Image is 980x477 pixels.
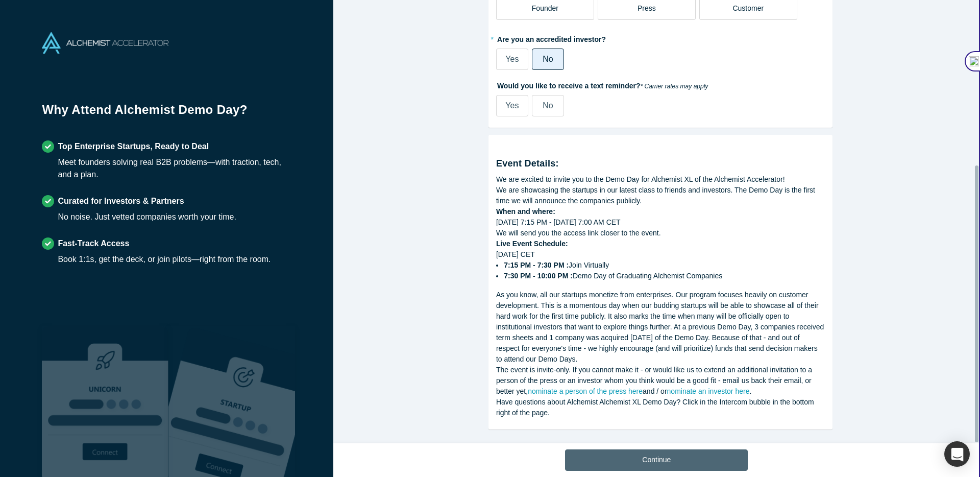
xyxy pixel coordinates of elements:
a: nominate a person of the press here [528,387,643,395]
img: Robust Technologies [42,326,168,477]
a: nominate an investor here [667,387,750,395]
strong: When and where: [496,207,555,216]
div: [DATE] CET [496,249,825,281]
div: [DATE] 7:15 PM - [DATE] 7:00 AM CET [496,217,825,228]
div: We are excited to invite you to the Demo Day for Alchemist XL of the Alchemist Accelerator! [496,174,825,185]
img: Prism AI [168,326,295,477]
button: Continue [565,449,748,471]
strong: Event Details: [496,158,559,169]
em: * Carrier rates may apply [641,83,708,90]
div: Book 1:1s, get the deck, or join pilots—right from the room. [58,253,271,266]
strong: 7:15 PM - 7:30 PM : [504,261,569,269]
div: Have questions about Alchemist Alchemist XL Demo Day? Click in the Intercom bubble in the bottom ... [496,397,825,418]
div: We are showcasing the startups in our latest class to friends and investors. The Demo Day is the ... [496,185,825,206]
li: Join Virtually [504,260,825,271]
h1: Why Attend Alchemist Demo Day? [42,101,291,126]
p: Founder [532,3,558,14]
li: Demo Day of Graduating Alchemist Companies [504,271,825,281]
strong: Top Enterprise Startups, Ready to Deal [58,142,209,151]
strong: 7:30 PM - 10:00 PM : [504,272,573,280]
div: The event is invite-only. If you cannot make it - or would like us to extend an additional invita... [496,365,825,397]
label: Are you an accredited investor? [496,31,825,45]
strong: Curated for Investors & Partners [58,197,184,205]
p: Press [638,3,656,14]
span: No [543,101,553,110]
strong: Fast-Track Access [58,239,129,248]
strong: Live Event Schedule: [496,240,568,248]
div: We will send you the access link closer to the event. [496,228,825,238]
label: Would you like to receive a text reminder? [496,77,825,91]
span: No [543,55,553,63]
span: Yes [505,55,519,63]
p: Customer [732,3,764,14]
div: No noise. Just vetted companies worth your time. [58,211,236,223]
span: Yes [505,101,519,110]
div: Meet founders solving real B2B problems—with traction, tech, and a plan. [58,156,291,181]
div: As you know, all our startups monetize from enterprises. Our program focuses heavily on customer ... [496,290,825,365]
img: Alchemist Accelerator Logo [42,32,168,54]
